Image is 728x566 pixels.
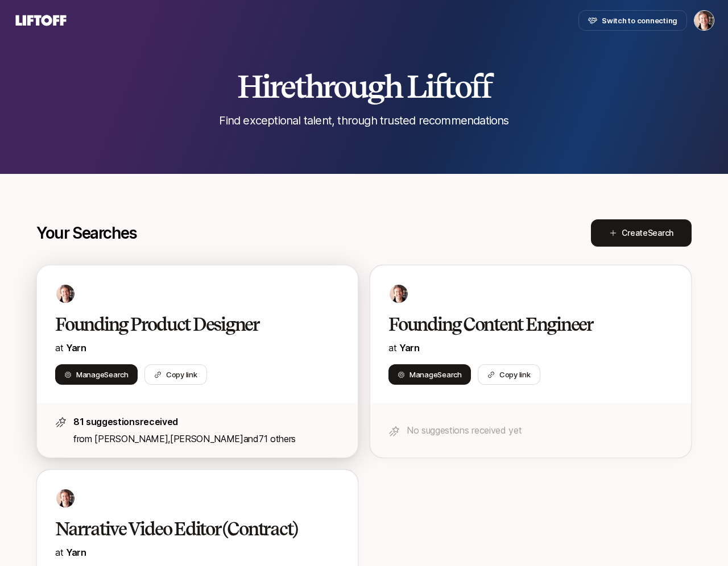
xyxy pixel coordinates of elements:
[694,10,714,31] button: Jasper Story
[36,224,137,242] p: Your Searches
[694,11,714,30] img: Jasper Story
[409,369,462,380] span: Manage
[55,313,316,336] h2: Founding Product Designer
[437,370,461,379] span: Search
[55,340,340,355] p: at
[648,228,673,238] span: Search
[388,364,471,385] button: ManageSearch
[399,342,420,353] span: Yarn
[55,518,316,540] h2: Narrative Video Editor (Contract)
[602,15,677,26] span: Switch to connecting
[243,433,296,444] span: and
[66,342,86,353] a: Yarn
[578,10,687,31] button: Switch to connecting
[295,67,491,106] span: through Liftoff
[55,364,138,385] button: ManageSearch
[56,285,75,303] img: 8cb3e434_9646_4a7a_9a3b_672daafcbcea.jpg
[66,547,86,558] a: Yarn
[56,489,75,507] img: 8cb3e434_9646_4a7a_9a3b_672daafcbcea.jpg
[390,285,408,303] img: 8cb3e434_9646_4a7a_9a3b_672daafcbcea.jpg
[407,423,673,438] p: No suggestions received yet
[73,431,340,446] p: from
[237,69,491,103] h2: Hire
[168,433,243,444] span: ,
[104,370,128,379] span: Search
[73,414,340,429] p: 81 suggestions received
[388,340,673,355] p: at
[55,545,340,560] p: at
[591,219,692,247] button: CreateSearch
[55,417,67,428] img: star-icon
[259,433,296,444] span: 71 others
[478,364,540,385] button: Copy link
[219,113,508,128] p: Find exceptional talent, through trusted recommendations
[170,433,243,444] span: [PERSON_NAME]
[76,369,129,380] span: Manage
[388,426,400,437] img: star-icon
[622,226,673,240] span: Create
[144,364,207,385] button: Copy link
[94,433,168,444] span: [PERSON_NAME]
[388,313,649,336] h2: Founding Content Engineer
